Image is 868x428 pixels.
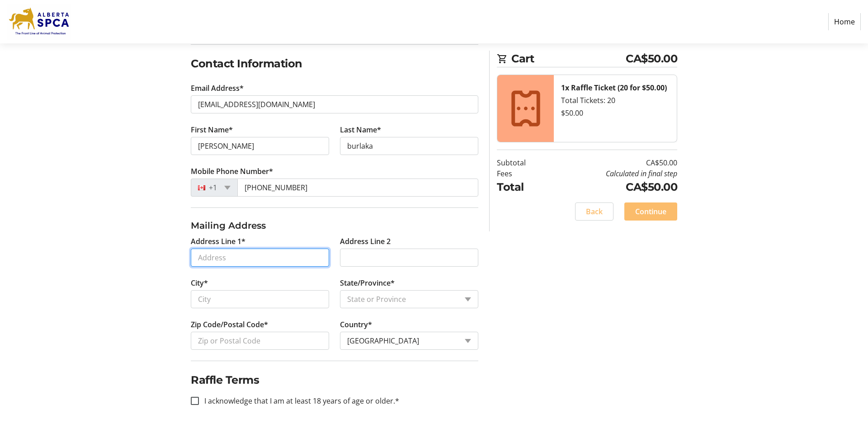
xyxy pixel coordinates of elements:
[191,319,268,330] label: Zip Code/Postal Code*
[237,179,478,197] input: (506) 234-5678
[191,236,245,247] label: Address Line 1*
[340,124,381,135] label: Last Name*
[191,290,329,308] input: City
[635,206,666,217] span: Continue
[191,219,478,232] h3: Mailing Address
[199,395,399,406] label: I acknowledge that I am at least 18 years of age or older.*
[549,179,677,195] td: CA$50.00
[191,249,329,267] input: Address
[828,13,861,30] a: Home
[497,157,549,168] td: Subtotal
[561,108,670,118] div: $50.00
[549,157,677,168] td: CA$50.00
[624,202,677,221] button: Continue
[340,236,391,247] label: Address Line 2
[191,56,478,72] h2: Contact Information
[191,83,244,94] label: Email Address*
[191,124,233,135] label: First Name*
[497,168,549,179] td: Fees
[511,51,626,67] span: Cart
[340,277,395,288] label: State/Province*
[586,206,603,217] span: Back
[575,202,613,221] button: Back
[340,319,372,330] label: Country*
[561,83,667,93] strong: 1x Raffle Ticket (20 for $50.00)
[497,179,549,195] td: Total
[549,168,677,179] td: Calculated in final step
[191,166,273,177] label: Mobile Phone Number*
[191,372,478,388] h2: Raffle Terms
[191,332,329,350] input: Zip or Postal Code
[626,51,677,67] span: CA$50.00
[7,4,71,40] img: Alberta SPCA's Logo
[561,95,670,106] div: Total Tickets: 20
[191,277,208,288] label: City*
